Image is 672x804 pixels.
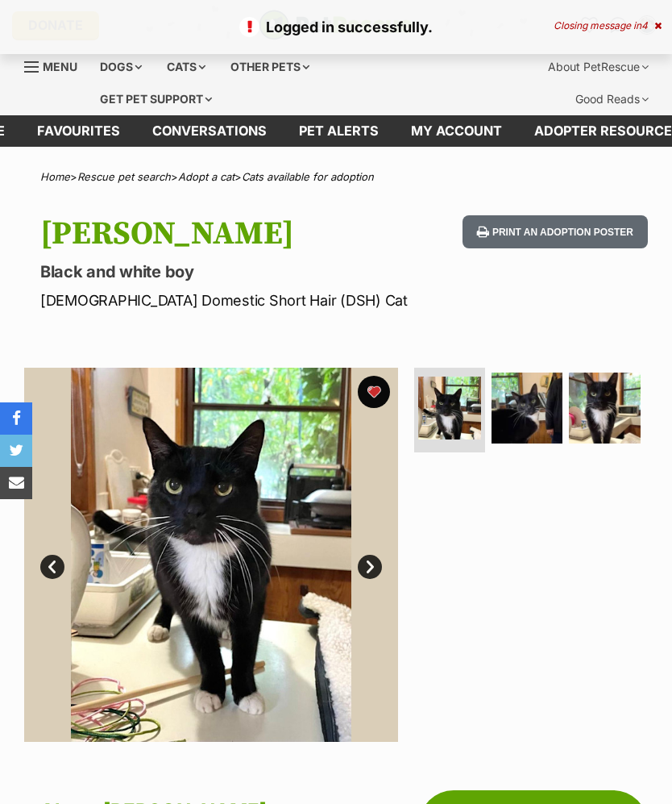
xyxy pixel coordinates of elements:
a: Adopt a cat [178,170,234,183]
div: About PetRescue [537,51,660,83]
a: Menu [24,51,89,80]
button: Print an adoption poster [463,215,648,248]
a: Prev [40,555,64,579]
a: Pet alerts [283,115,395,147]
img: Photo of Callaghan [492,373,562,444]
a: Cats available for adoption [242,170,374,183]
a: Next [358,555,382,579]
a: Home [40,170,70,183]
h1: [PERSON_NAME] [40,215,414,252]
div: Cats [156,51,217,83]
div: Closing message in [554,20,662,31]
a: Favourites [21,115,136,147]
div: Get pet support [89,83,223,115]
img: Photo of Callaghan [418,377,481,439]
div: Good Reads [564,83,660,115]
img: Photo of Callaghan [569,373,640,444]
div: Dogs [89,51,153,83]
span: Menu [43,60,77,73]
img: Photo of Callaghan [24,368,398,742]
p: Black and white boy [40,260,414,283]
a: conversations [136,115,283,147]
button: favourite [358,376,390,408]
a: My account [395,115,518,147]
a: Rescue pet search [77,170,171,183]
span: 4 [641,19,648,31]
div: Other pets [219,51,321,83]
p: [DEMOGRAPHIC_DATA] Domestic Short Hair (DSH) Cat [40,290,414,311]
p: Logged in successfully. [16,16,656,38]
